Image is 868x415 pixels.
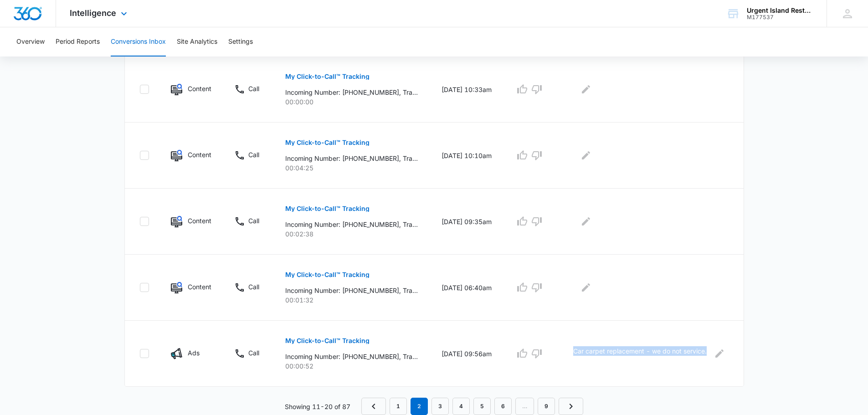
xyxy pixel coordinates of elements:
[285,154,418,163] p: Incoming Number: [PHONE_NUMBER], Tracking Number: [PHONE_NUMBER], Ring To: [PHONE_NUMBER], Caller...
[431,255,504,321] td: [DATE] 06:40am
[70,8,116,18] span: Intelligence
[431,56,504,123] td: [DATE] 10:33am
[285,66,370,87] button: My Click-to-Call™ Tracking
[285,229,420,239] p: 00:02:38
[285,264,370,286] button: My Click-to-Call™ Tracking
[473,398,491,415] a: Page 5
[579,280,593,295] button: Edit Comments
[188,282,211,292] p: Content
[248,84,259,93] p: Call
[285,286,418,295] p: Incoming Number: [PHONE_NUMBER], Tracking Number: [PHONE_NUMBER], Ring To: [PHONE_NUMBER], Caller...
[285,73,370,80] p: My Click-to-Call™ Tracking
[285,87,418,97] p: Incoming Number: [PHONE_NUMBER], Tracking Number: [PHONE_NUMBER], Ring To: [PHONE_NUMBER], Caller...
[452,398,470,415] a: Page 4
[188,216,211,225] p: Content
[248,348,259,358] p: Call
[285,272,370,278] p: My Click-to-Call™ Tracking
[431,398,449,415] a: Page 3
[579,148,593,163] button: Edit Comments
[431,123,504,189] td: [DATE] 10:10am
[285,330,370,352] button: My Click-to-Call™ Tracking
[712,346,727,361] button: Edit Comments
[177,27,217,56] button: Site Analytics
[248,282,259,292] p: Call
[111,27,166,56] button: Conversions Inbox
[285,205,370,212] p: My Click-to-Call™ Tracking
[228,27,253,56] button: Settings
[494,398,512,415] a: Page 6
[188,150,211,159] p: Content
[188,84,211,93] p: Content
[16,27,45,56] button: Overview
[188,348,200,358] p: Ads
[431,321,504,387] td: [DATE] 09:56am
[361,398,583,415] nav: Pagination
[285,97,420,107] p: 00:00:00
[390,398,407,415] a: Page 1
[285,220,418,229] p: Incoming Number: [PHONE_NUMBER], Tracking Number: [PHONE_NUMBER], Ring To: [PHONE_NUMBER], Caller...
[361,398,386,415] a: Previous Page
[747,14,813,20] div: account id
[285,338,370,344] p: My Click-to-Call™ Tracking
[431,189,504,255] td: [DATE] 09:35am
[285,163,420,173] p: 00:04:25
[248,150,259,159] p: Call
[285,132,370,154] button: My Click-to-Call™ Tracking
[285,402,350,411] p: Showing 11-20 of 87
[285,139,370,146] p: My Click-to-Call™ Tracking
[538,398,555,415] a: Page 9
[285,361,420,371] p: 00:00:52
[573,346,707,361] p: Car carpet replacement - we do not service.
[248,216,259,225] p: Call
[579,214,593,229] button: Edit Comments
[579,82,593,97] button: Edit Comments
[285,352,418,361] p: Incoming Number: [PHONE_NUMBER], Tracking Number: [PHONE_NUMBER], Ring To: [PHONE_NUMBER], Caller...
[285,295,420,305] p: 00:01:32
[285,198,370,220] button: My Click-to-Call™ Tracking
[559,398,583,415] a: Next Page
[411,398,428,415] em: 2
[56,27,100,56] button: Period Reports
[747,7,813,14] div: account name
